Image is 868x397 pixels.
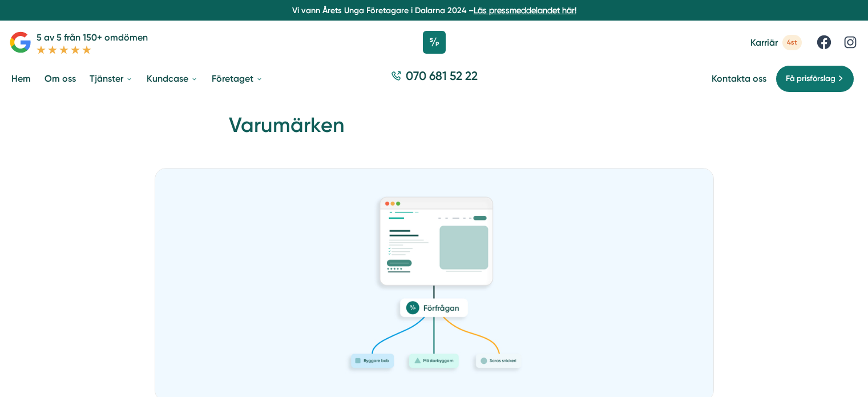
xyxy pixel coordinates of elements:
p: Vi vann Årets Unga Företagare i Dalarna 2024 – [5,5,863,16]
a: Kontakta oss [712,73,766,84]
h1: Varumärken [229,111,640,149]
a: Hem [9,64,33,93]
a: Om oss [42,64,78,93]
span: Få prisförslag [786,73,835,85]
a: Få prisförslag [776,65,854,93]
p: 5 av 5 från 150+ omdömen [37,30,148,45]
span: 4st [782,35,802,50]
span: Karriär [750,37,778,48]
a: Tjänster [87,64,135,93]
span: 070 681 52 22 [406,67,478,84]
a: Karriär 4st [750,35,802,50]
a: Läs pressmeddelandet här! [474,6,576,15]
a: 070 681 52 22 [386,67,482,90]
a: Kundcase [144,64,200,93]
a: Företaget [209,64,265,93]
